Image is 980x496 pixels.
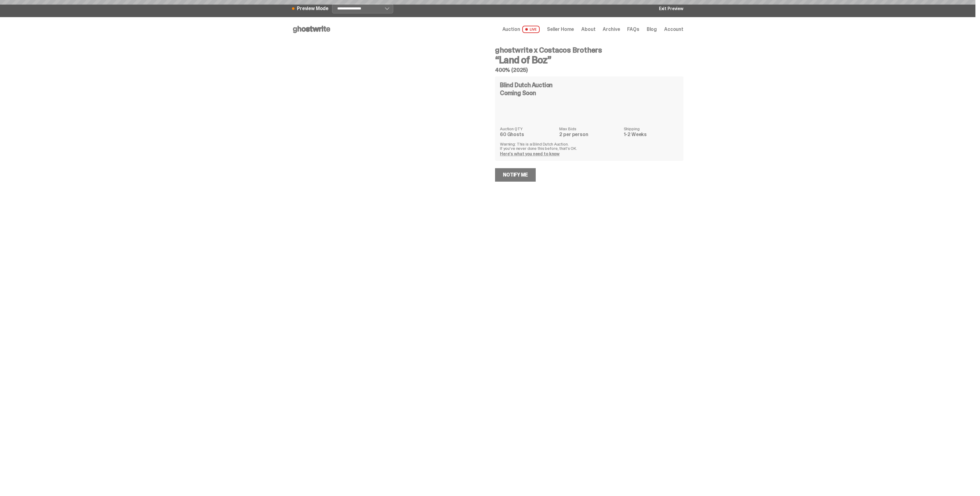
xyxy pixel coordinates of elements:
dt: Auction QTY [500,127,556,131]
a: Auction LIVE [502,26,540,33]
dt: Max Bids [559,127,620,131]
h4: Blind Dutch Auction [500,82,553,88]
dt: Shipping [624,127,679,131]
a: FAQs [627,27,639,32]
a: Seller Home [547,27,574,32]
a: Exit Preview [659,6,683,11]
a: Here's what you need to know [500,151,560,157]
a: About [581,27,595,32]
dd: 2 per person [559,132,620,137]
h3: “Land of Boz” [495,55,683,65]
span: LIVE [522,26,540,33]
a: Account [664,27,683,32]
a: Archive [603,27,620,32]
span: Auction [502,27,520,32]
h4: ghostwrite x Costacos Brothers [495,46,683,54]
span: Preview Mode [297,6,328,11]
dd: 1-2 Weeks [624,132,679,137]
div: Coming Soon [500,90,679,96]
h5: 400% (2025) [495,67,683,73]
a: Blog [647,27,657,32]
a: Notify Me [495,168,536,182]
dd: 60 Ghosts [500,132,556,137]
p: Warning: This is a Blind Dutch Auction. If you’ve never done this before, that’s OK. [500,142,679,150]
